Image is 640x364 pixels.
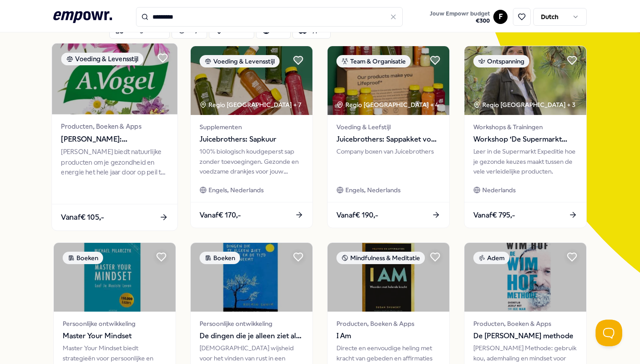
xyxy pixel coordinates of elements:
[200,146,304,176] div: 100% biologisch koudgeperst sap zonder toevoegingen. Gezonde en voedzame drankjes voor jouw welzijn.
[200,319,304,328] span: Persoonlijke ontwikkeling
[200,210,241,221] span: Vanaf € 170,-
[200,122,304,132] span: Supplementen
[336,134,440,145] span: Juicebrothers: Sappakket voor bedrijven
[328,243,449,312] img: package image
[136,7,403,27] input: Search for products, categories or subcategories
[63,319,167,328] span: Persoonlijke ontwikkeling
[200,100,301,110] div: Regio [GEOGRAPHIC_DATA] + 7
[200,252,240,264] div: Boeken
[327,46,450,228] a: package imageTeam & OrganisatieRegio [GEOGRAPHIC_DATA] + 4Voeding & LeefstijlJuicebrothers: Sappa...
[428,8,492,26] button: Jouw Empowr budget€300
[190,46,313,228] a: package imageVoeding & LevensstijlRegio [GEOGRAPHIC_DATA] + 7SupplementenJuicebrothers: Sapkuur10...
[473,134,577,145] span: Workshop ‘De Supermarkt Expeditie’
[208,185,264,195] span: Engels, Nederlands
[200,134,304,145] span: Juicebrothers: Sapkuur
[345,185,400,195] span: Engels, Nederlands
[336,330,440,342] span: I Am
[430,17,490,24] span: € 300
[482,185,516,195] span: Nederlands
[464,243,586,312] img: package image
[328,46,449,115] img: package image
[473,122,577,132] span: Workshops & Trainingen
[63,330,167,342] span: Master Your Mindset
[336,146,440,176] div: Company boxen van Juicebrothers
[61,134,168,145] span: [PERSON_NAME]: Supplementen
[426,8,493,26] a: Jouw Empowr budget€300
[473,252,509,264] div: Adem
[61,212,104,223] span: Vanaf € 105,-
[464,46,587,228] a: package imageOntspanningRegio [GEOGRAPHIC_DATA] + 3Workshops & TrainingenWorkshop ‘De Supermarkt ...
[61,52,143,65] div: Voeding & Levensstijl
[336,55,411,67] div: Team & Organisatie
[473,319,577,328] span: Producten, Boeken & Apps
[336,252,425,264] div: Mindfulness & Meditatie
[473,330,577,342] span: De [PERSON_NAME] methode
[54,243,176,312] img: package image
[336,100,439,110] div: Regio [GEOGRAPHIC_DATA] + 4
[336,319,440,328] span: Producten, Boeken & Apps
[336,210,378,221] span: Vanaf € 190,-
[473,146,577,176] div: Leer in de Supermarkt Expeditie hoe je gezonde keuzes maakt tussen de vele verleidelijke producten.
[52,44,177,115] img: package image
[61,147,168,178] div: [PERSON_NAME] biedt natuurlijke producten om je gezondheid en energie het hele jaar door op peil ...
[52,43,178,231] a: package imageVoeding & LevensstijlProducten, Boeken & Apps[PERSON_NAME]: Supplementen[PERSON_NAME...
[200,330,304,342] span: De dingen die je alleen ziet als je er de tijd voor neemt
[200,55,280,67] div: Voeding & Levensstijl
[63,252,103,264] div: Boeken
[336,122,440,132] span: Voeding & Leefstijl
[191,46,312,115] img: package image
[430,10,490,17] span: Jouw Empowr budget
[464,46,586,115] img: package image
[473,55,529,67] div: Ontspanning
[493,10,508,24] button: F
[473,210,515,221] span: Vanaf € 795,-
[473,100,576,110] div: Regio [GEOGRAPHIC_DATA] + 3
[61,122,168,132] span: Producten, Boeken & Apps
[596,320,622,346] iframe: Help Scout Beacon - Open
[191,243,312,312] img: package image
